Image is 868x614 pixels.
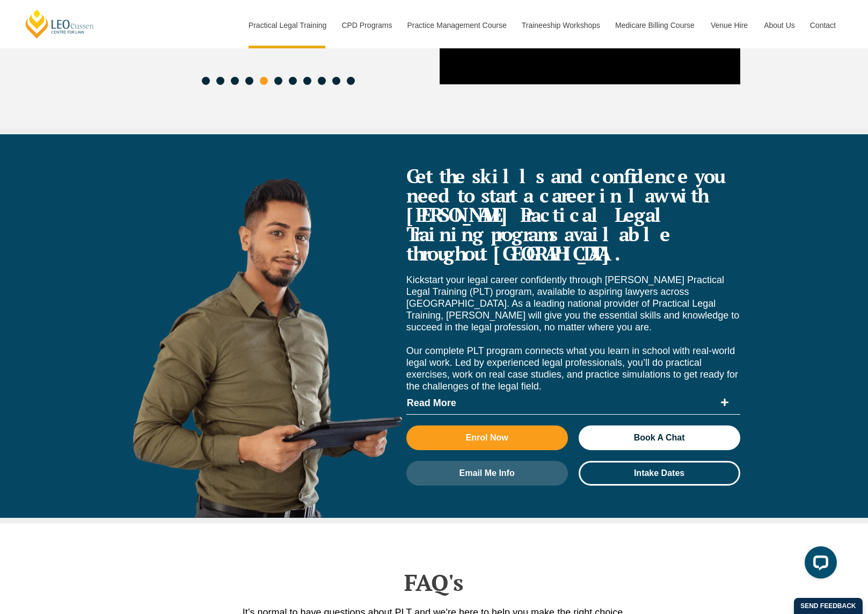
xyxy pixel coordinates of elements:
[459,469,515,478] span: Email Me Info
[24,9,96,39] a: [PERSON_NAME] Centre for Law
[607,2,703,48] a: Medicare Billing Course
[347,77,355,85] span: Go to slide 11
[240,2,334,48] a: Practical Legal Training
[756,2,802,48] a: About Us
[274,77,282,85] span: Go to slide 6
[579,425,740,450] a: Book A Chat
[406,461,568,486] a: Email Me Info
[802,2,844,48] a: Contact
[407,398,715,408] span: Read More
[703,2,756,48] a: Venue Hire
[216,77,224,85] span: Go to slide 2
[634,434,685,442] span: Book A Chat
[399,2,514,48] a: Practice Management Course
[332,77,340,85] span: Go to slide 10
[289,77,297,85] span: Go to slide 7
[579,461,740,486] a: Intake Dates
[245,77,253,85] span: Go to slide 4
[406,425,568,450] a: Enrol Now
[333,2,399,48] a: CPD Programs
[128,569,740,596] h2: FAQ's
[202,77,210,85] span: Go to slide 1
[318,77,326,85] span: Go to slide 9
[303,77,311,85] span: Go to slide 8
[796,542,841,587] iframe: LiveChat chat widget
[514,2,607,48] a: Traineeship Workshops
[634,469,684,478] span: Intake Dates
[466,434,508,442] span: Enrol Now
[260,77,268,85] span: Go to slide 5
[406,167,740,263] h2: Get the skills and confidence you need to start a career in law with [PERSON_NAME] Practical Lega...
[231,77,239,85] span: Go to slide 3
[406,274,740,392] p: Kickstart your legal career confidently through [PERSON_NAME] Practical Legal Training (PLT) prog...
